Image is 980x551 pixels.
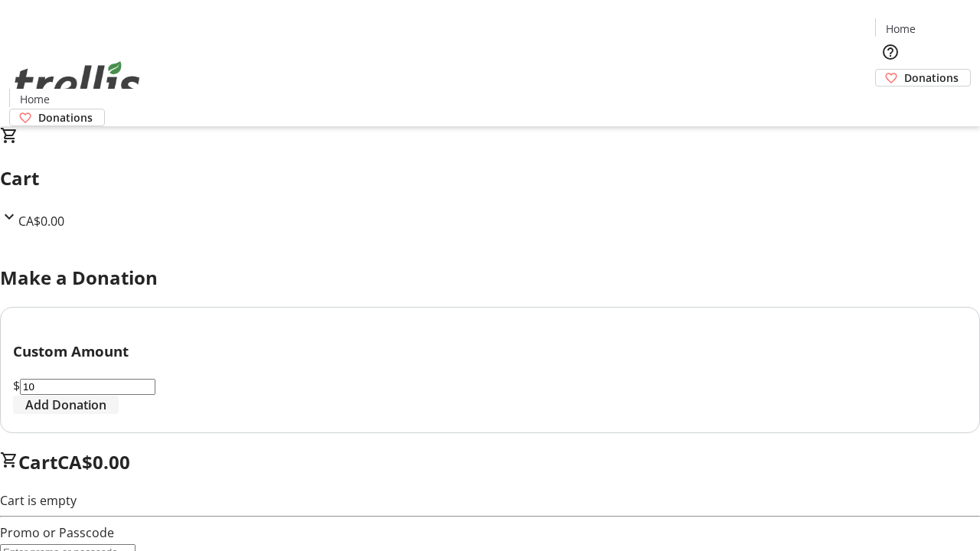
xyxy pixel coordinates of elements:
[18,213,64,230] span: CA$0.00
[876,21,925,37] a: Home
[25,396,106,414] span: Add Donation
[13,396,119,414] button: Add Donation
[10,91,59,107] a: Home
[38,109,93,126] span: Donations
[875,69,971,86] a: Donations
[13,377,20,394] span: $
[875,86,906,117] button: Cart
[9,44,145,121] img: Orient E2E Organization d0hUur2g40's Logo
[57,449,130,474] span: CA$0.00
[13,341,967,362] h3: Custom Amount
[886,21,916,37] span: Home
[20,91,50,107] span: Home
[20,379,155,395] input: Donation Amount
[875,37,906,67] button: Help
[9,109,105,126] a: Donations
[904,70,959,86] span: Donations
